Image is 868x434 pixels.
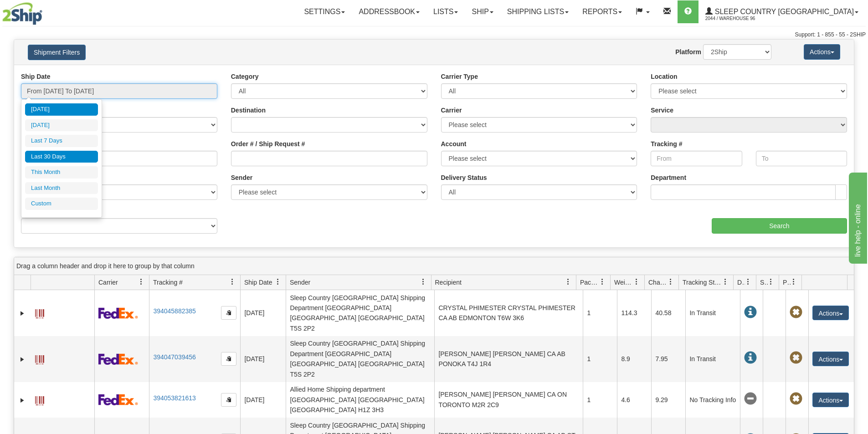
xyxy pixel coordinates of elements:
label: Order # / Ship Request # [231,139,305,148]
td: 7.95 [651,336,685,382]
span: Pickup Not Assigned [790,393,802,405]
span: Pickup Status [783,278,791,287]
a: Label [35,305,44,320]
span: No Tracking Info [744,393,757,405]
a: Sender filter column settings [416,274,431,290]
td: In Transit [685,290,740,336]
button: Actions [812,352,849,366]
img: 2 - FedEx Express® [98,394,138,405]
label: Platform [675,47,701,56]
button: Copy to clipboard [221,306,236,320]
li: Last 7 Days [25,135,98,147]
span: Tracking # [153,278,183,287]
span: Tracking Status [683,278,722,287]
a: Ship [465,0,500,23]
td: [DATE] [240,336,286,382]
a: Settings [297,0,352,23]
span: Packages [580,278,599,287]
a: Delivery Status filter column settings [740,274,756,290]
li: Custom [25,198,98,210]
a: 394053821613 [153,394,195,402]
td: [PERSON_NAME] [PERSON_NAME] CA ON TORONTO M2R 2C9 [434,382,583,418]
label: Department [651,173,686,182]
li: Last Month [25,182,98,194]
li: This Month [25,166,98,179]
a: Carrier filter column settings [134,274,149,290]
a: Weight filter column settings [629,274,644,290]
button: Copy to clipboard [221,393,236,407]
td: 1 [583,336,617,382]
button: Actions [812,306,849,320]
span: 2044 / Warehouse 96 [705,14,774,23]
span: Delivery Status [737,278,745,287]
span: Pickup Not Assigned [790,306,802,319]
td: Sleep Country [GEOGRAPHIC_DATA] Shipping Department [GEOGRAPHIC_DATA] [GEOGRAPHIC_DATA] [GEOGRAPH... [286,336,434,382]
span: Ship Date [244,278,272,287]
td: 9.29 [651,382,685,418]
td: Allied Home Shipping department [GEOGRAPHIC_DATA] [GEOGRAPHIC_DATA] [GEOGRAPHIC_DATA] H1Z 3H3 [286,382,434,418]
td: 40.58 [651,290,685,336]
span: Recipient [435,278,462,287]
label: Sender [231,173,252,182]
a: Sleep Country [GEOGRAPHIC_DATA] 2044 / Warehouse 96 [699,0,865,23]
span: Shipment Issues [760,278,768,287]
label: Location [651,72,677,81]
a: Lists [426,0,465,23]
a: Expand [18,309,27,318]
label: Category [231,72,259,81]
span: In Transit [744,352,757,364]
button: Actions [812,393,849,407]
iframe: chat widget [847,170,867,263]
span: Carrier [98,278,118,287]
li: Last 30 Days [25,151,98,163]
a: Reports [575,0,629,23]
a: Tracking # filter column settings [225,274,240,290]
td: 114.3 [617,290,651,336]
a: Shipment Issues filter column settings [763,274,779,290]
a: Label [35,351,44,366]
span: Pickup Not Assigned [790,352,802,364]
a: Ship Date filter column settings [270,274,286,290]
label: Account [441,139,467,148]
li: [DATE] [25,103,98,116]
a: Expand [18,355,27,364]
label: Carrier Type [441,72,478,81]
td: CRYSTAL PHIMESTER CRYSTAL PHIMESTER CA AB EDMONTON T6W 3K6 [434,290,583,336]
td: [PERSON_NAME] [PERSON_NAME] CA AB PONOKA T4J 1R4 [434,336,583,382]
button: Copy to clipboard [221,352,236,366]
label: Destination [231,106,266,115]
a: Label [35,392,44,407]
div: live help - online [7,5,84,16]
input: To [756,151,847,166]
a: Expand [18,396,27,405]
li: [DATE] [25,119,98,132]
td: 1 [583,382,617,418]
a: Addressbook [352,0,426,23]
div: grid grouping header [14,257,854,275]
a: Charge filter column settings [663,274,678,290]
a: 394045882385 [153,307,195,315]
td: 1 [583,290,617,336]
a: Shipping lists [500,0,575,23]
img: 2 - FedEx Express® [98,353,138,365]
a: Packages filter column settings [595,274,610,290]
span: Charge [648,278,668,287]
button: Actions [804,44,840,60]
td: In Transit [685,336,740,382]
button: Shipment Filters [28,45,86,60]
input: From [651,151,742,166]
td: 4.6 [617,382,651,418]
img: logo2044.jpg [2,2,42,25]
div: Support: 1 - 855 - 55 - 2SHIP [2,31,866,39]
span: Weight [614,278,633,287]
span: In Transit [744,306,757,319]
td: No Tracking Info [685,382,740,418]
input: Search [712,218,847,234]
label: Delivery Status [441,173,487,182]
td: Sleep Country [GEOGRAPHIC_DATA] Shipping Department [GEOGRAPHIC_DATA] [GEOGRAPHIC_DATA] [GEOGRAPH... [286,290,434,336]
td: [DATE] [240,290,286,336]
img: 2 - FedEx Express® [98,307,138,319]
span: Sender [290,278,310,287]
label: Tracking # [651,139,682,148]
td: 8.9 [617,336,651,382]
